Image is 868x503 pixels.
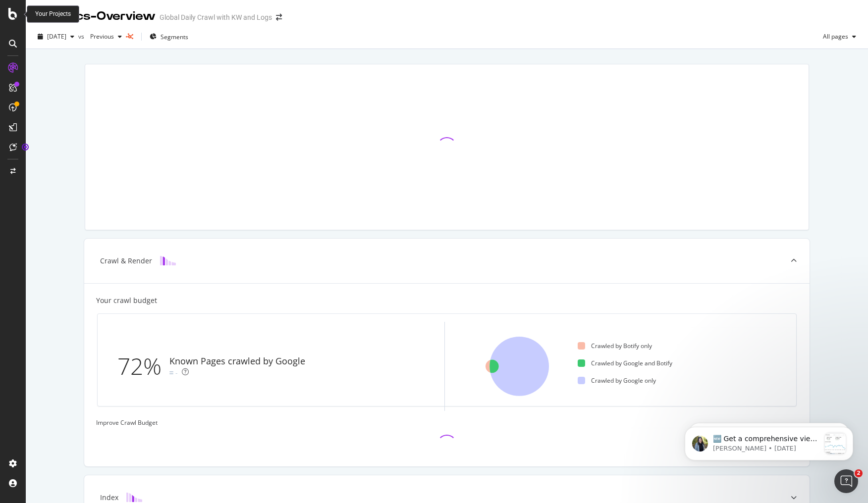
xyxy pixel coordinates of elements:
div: - [175,368,178,378]
button: Previous [86,29,126,45]
img: Equal [169,371,173,374]
button: [DATE] [34,29,78,45]
img: block-icon [160,256,176,265]
span: vs [78,32,86,41]
div: Index [100,493,118,503]
div: Global Daily Crawl with KW and Logs [160,12,272,22]
div: Crawled by Google only [578,376,656,385]
div: Crawled by Botify only [578,342,652,350]
span: 2025 Sep. 8th [47,32,66,41]
div: Known Pages crawled by Google [169,355,305,368]
div: Your crawl budget [96,296,157,305]
button: Segments [146,29,192,45]
div: Improve Crawl Budget [96,418,798,427]
span: 2 [855,469,863,477]
span: Previous [86,32,114,41]
div: arrow-right-arrow-left [276,14,282,21]
span: Segments [161,33,188,41]
div: 72% [117,350,169,383]
img: block-icon [126,493,142,502]
span: All pages [819,32,848,41]
div: Tooltip anchor [21,143,30,151]
div: Crawl & Render [100,256,152,266]
iframe: Intercom notifications message [670,407,868,476]
button: All pages [819,29,860,45]
div: Crawled by Google and Botify [578,359,672,367]
div: Your Projects [35,10,71,18]
div: Analytics - Overview [34,8,156,25]
iframe: Intercom live chat [834,469,858,493]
